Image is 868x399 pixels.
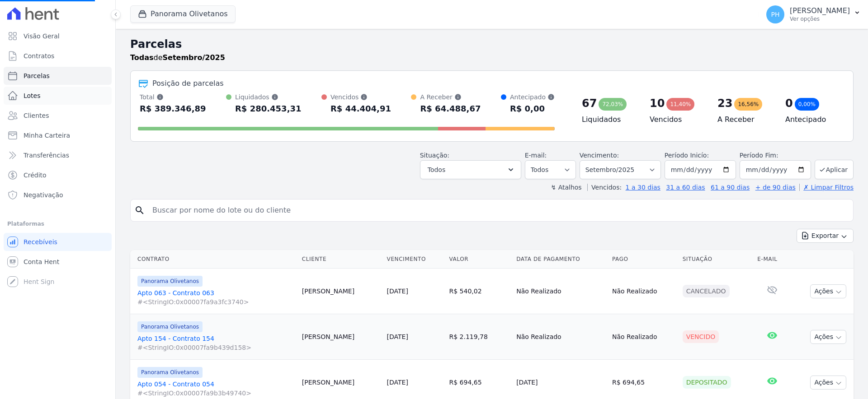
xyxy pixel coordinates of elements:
a: Clientes [4,107,112,125]
div: Liquidados [235,93,302,102]
h4: A Receber [717,114,771,125]
label: Período Fim: [740,151,811,160]
a: [DATE] [387,333,408,340]
th: Pago [609,250,679,269]
td: Não Realizado [513,269,609,314]
span: Transferências [24,151,69,160]
button: PH [PERSON_NAME] Ver opções [759,2,868,27]
div: R$ 0,00 [510,102,555,116]
div: Cancelado [683,285,730,297]
span: Panorama Olivetanos [137,276,203,287]
button: Ações [810,376,846,390]
div: R$ 44.404,91 [330,102,391,116]
label: ↯ Atalhos [551,184,581,191]
label: Período Inicío: [665,152,709,159]
th: Contrato [130,250,298,269]
span: Clientes [24,111,49,120]
span: Recebíveis [24,237,57,246]
a: Apto 063 - Contrato 063#<StringIO:0x00007fa9a3fc3740> [137,288,295,306]
strong: Setembro/2025 [163,53,225,62]
th: Data de Pagamento [513,250,609,269]
div: Antecipado [510,93,555,102]
span: Visão Geral [24,32,60,41]
a: Apto 054 - Contrato 054#<StringIO:0x00007fa9b3b49740> [137,380,295,398]
div: Vencidos [330,93,391,102]
a: Crédito [4,166,112,184]
a: 61 a 90 dias [711,184,750,191]
td: [PERSON_NAME] [298,314,383,360]
th: Situação [679,250,754,269]
div: 0 [785,96,793,111]
th: Valor [446,250,513,269]
th: Vencimento [383,250,446,269]
div: Plataformas [7,218,108,229]
span: Crédito [24,171,47,180]
div: Depositado [683,376,731,389]
span: Parcelas [24,71,50,80]
td: R$ 540,02 [446,269,513,314]
a: Contratos [4,47,112,65]
button: Ações [810,330,846,344]
a: [DATE] [387,288,408,295]
a: 1 a 30 dias [626,184,660,191]
span: Conta Hent [24,257,59,266]
th: Cliente [298,250,383,269]
a: Lotes [4,87,112,105]
div: Vencido [683,330,719,343]
a: Minha Carteira [4,126,112,144]
span: Lotes [24,91,41,100]
div: R$ 64.488,67 [420,102,481,116]
div: Total [140,93,206,102]
p: Ver opções [790,15,850,23]
p: de [130,52,225,63]
div: 16,56% [734,98,762,111]
span: #<StringIO:0x00007fa9b3b49740> [137,389,295,398]
div: 11,40% [666,98,694,111]
div: 67 [582,96,597,111]
td: Não Realizado [513,314,609,360]
span: #<StringIO:0x00007fa9b439d158> [137,343,295,352]
p: [PERSON_NAME] [790,6,850,15]
label: Situação: [420,152,449,159]
div: 72,03% [599,98,627,111]
div: 0,00% [795,98,819,111]
td: Não Realizado [609,269,679,314]
h4: Liquidados [582,114,635,125]
div: Posição de parcelas [152,78,224,89]
input: Buscar por nome do lote ou do cliente [147,201,849,219]
div: A Receber [420,93,481,102]
h2: Parcelas [130,36,854,52]
button: Ações [810,284,846,298]
button: Exportar [797,229,854,243]
strong: Todas [130,53,154,62]
td: Não Realizado [609,314,679,360]
i: search [134,205,145,216]
div: R$ 389.346,89 [140,102,206,116]
h4: Antecipado [785,114,839,125]
a: Parcelas [4,67,112,85]
button: Todos [420,160,521,179]
th: E-mail [754,250,790,269]
h4: Vencidos [650,114,703,125]
td: R$ 2.119,78 [446,314,513,360]
a: Conta Hent [4,253,112,271]
td: [PERSON_NAME] [298,269,383,314]
span: Panorama Olivetanos [137,321,203,332]
span: PH [771,11,780,18]
a: Apto 154 - Contrato 154#<StringIO:0x00007fa9b439d158> [137,334,295,352]
span: #<StringIO:0x00007fa9a3fc3740> [137,297,295,306]
a: Recebíveis [4,233,112,251]
label: E-mail: [525,152,547,159]
a: ✗ Limpar Filtros [799,184,854,191]
a: Negativação [4,186,112,204]
span: Panorama Olivetanos [137,367,203,378]
a: 31 a 60 dias [666,184,705,191]
span: Contratos [24,51,54,60]
span: Minha Carteira [24,131,70,140]
div: R$ 280.453,31 [235,102,302,116]
button: Panorama Olivetanos [130,5,236,23]
a: + de 90 dias [755,184,796,191]
span: Todos [428,164,445,175]
a: Visão Geral [4,27,112,45]
a: Transferências [4,146,112,164]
